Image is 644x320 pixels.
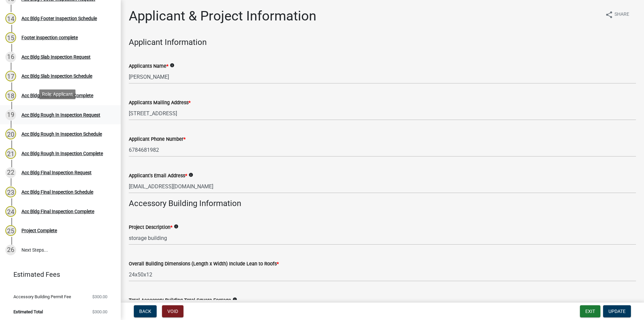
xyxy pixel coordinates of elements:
i: info [170,63,174,68]
span: Update [608,309,626,314]
a: Estimated Fees [5,268,110,281]
span: Share [614,11,629,19]
i: info [174,224,178,229]
div: 20 [5,129,16,139]
h4: Applicant Information [129,38,636,47]
i: share [605,11,613,19]
div: Footer inspection complete [21,35,78,40]
div: 25 [5,225,16,236]
div: 24 [5,206,16,217]
h1: Applicant & Project Information [129,8,316,24]
h4: Accessory Building Information [129,199,636,208]
button: Void [162,305,183,317]
button: Exit [580,305,600,317]
div: 26 [5,245,16,255]
div: Project Complete [21,228,57,233]
label: Overall Building Dimensions (Length x Width) Include Lean to Roofs [129,262,279,266]
button: shareShare [600,8,635,21]
div: Acc Bldg Rough In Inspection Complete [21,151,103,156]
div: 23 [5,187,16,197]
span: Back [139,309,151,314]
label: Total Accessory Building Total Square Footage [129,298,231,303]
div: 14 [5,13,16,24]
i: info [189,173,193,177]
div: Acc Bldg Slab Inspection Request [21,55,91,59]
label: Applicant Phone Number [129,137,185,142]
div: 18 [5,90,16,101]
div: Acc Bldg Rough In Inspection Schedule [21,132,102,136]
div: 16 [5,52,16,62]
div: Acc Bldg Footer Inspection Schedule [21,16,97,21]
div: 19 [5,110,16,120]
div: Acc Bldg Final Inspection Schedule [21,190,93,194]
div: Acc Bldg Slab Inspection Schedule [21,74,92,78]
span: Estimated Total [13,310,43,314]
div: 17 [5,71,16,81]
span: $300.00 [92,295,107,299]
label: Applicants Mailing Address [129,101,191,105]
div: Acc Bldg Final Inspection Request [21,170,92,175]
span: Accessory Building Permit Fee [13,295,71,299]
div: Acc Bldg Final Inspection Complete [21,209,94,214]
div: 15 [5,32,16,43]
div: Acc Bldg Rough In Inspection Request [21,113,100,117]
div: 21 [5,148,16,159]
label: Applicants Name [129,64,168,69]
i: info [232,297,237,302]
label: Applicant's Email Address [129,174,187,178]
button: Update [603,305,631,317]
div: Acc Bldg Slab Inspection Complete [21,93,93,98]
div: 22 [5,167,16,178]
span: $300.00 [92,310,107,314]
label: Project Description [129,225,172,230]
button: Back [134,305,157,317]
div: Role: Applicant [39,89,75,99]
